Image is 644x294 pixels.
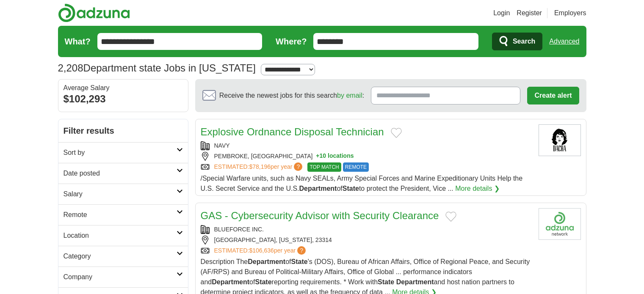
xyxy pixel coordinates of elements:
button: Add to favorite jobs [445,212,456,222]
img: Company logo [539,208,581,240]
strong: Department [248,258,285,265]
strong: State [291,258,308,265]
label: Where? [276,35,307,48]
a: Date posted [58,163,188,184]
h2: Filter results [58,119,188,142]
label: What? [65,35,91,48]
span: ? [294,162,302,171]
strong: Department [396,278,434,286]
strong: State [378,278,394,286]
button: Create alert [527,87,579,104]
span: + [316,152,319,161]
a: Company [58,267,188,287]
a: NAVY [214,142,230,149]
span: Receive the newest jobs for this search : [219,91,364,101]
a: More details ❯ [455,184,500,194]
a: by email [337,92,362,99]
strong: Department [299,185,337,192]
h2: Sort by [64,148,177,158]
a: Location [58,225,188,246]
a: Advanced [549,33,579,50]
a: GAS - Cybersecurity Advisor with Security Clearance [201,210,439,221]
strong: State [255,278,271,286]
span: /Special Warfare units, such as Navy SEALs, Army Special Forces and Marine Expeditionary Units He... [201,175,523,192]
a: Explosive Ordnance Disposal Technician [201,126,384,137]
strong: State [343,185,359,192]
a: Employers [554,8,586,18]
span: 2,208 [58,60,83,76]
a: ESTIMATED:$106,636per year? [214,246,308,255]
button: Add to favorite jobs [391,128,402,138]
a: Sort by [58,142,188,163]
img: Adzuna logo [58,3,130,22]
div: PEMBROKE, [GEOGRAPHIC_DATA] [201,152,532,161]
a: Salary [58,184,188,204]
h2: Date posted [64,168,177,179]
button: +10 locations [316,152,354,161]
a: Remote [58,204,188,225]
span: $106,636 [249,247,274,254]
span: Search [513,33,535,50]
span: ? [297,246,306,255]
div: Average Salary [64,85,183,91]
div: $102,293 [64,91,183,107]
button: Search [492,33,542,50]
div: BLUEFORCE INC. [201,225,532,234]
h2: Company [64,272,177,282]
div: [GEOGRAPHIC_DATA], [US_STATE], 23314 [201,236,532,245]
strong: Department [212,278,249,286]
h2: Category [64,251,177,261]
span: TOP MATCH [307,162,341,172]
span: REMOTE [343,162,369,172]
a: Register [517,8,542,18]
h2: Salary [64,189,177,199]
h2: Remote [64,210,177,220]
span: $78,196 [249,163,271,170]
a: Login [493,8,510,18]
img: Dacha Navy Yard logo [539,124,581,156]
a: Category [58,246,188,267]
a: ESTIMATED:$78,196per year? [214,162,304,172]
h2: Location [64,231,177,241]
h1: Department state Jobs in [US_STATE] [58,62,256,74]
